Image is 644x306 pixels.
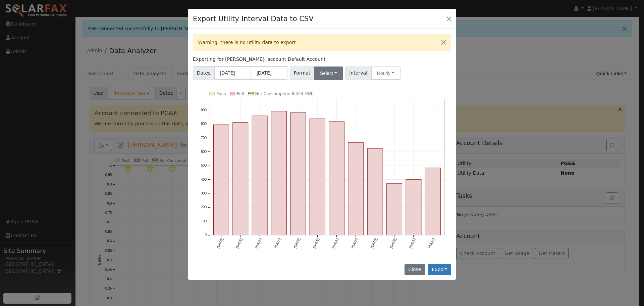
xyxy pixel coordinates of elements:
[201,178,207,181] text: 400
[428,264,451,275] button: Export
[205,233,207,237] text: 0
[290,67,314,80] span: Format
[255,91,314,96] text: Net Consumption 8,424 kWh
[201,150,207,154] text: 600
[193,56,325,63] label: Exporting for [PERSON_NAME], account Default Account
[406,179,421,235] rect: onclick=""
[214,125,229,235] rect: onclick=""
[387,183,402,235] rect: onclick=""
[255,237,262,249] text: [DATE]
[201,206,207,209] text: 200
[201,164,207,167] text: 500
[252,116,267,235] rect: onclick=""
[314,67,343,80] button: Select
[233,123,248,235] rect: onclick=""
[193,66,214,80] span: Dates
[405,264,425,275] button: Close
[216,91,226,96] text: Push
[428,237,435,249] text: [DATE]
[312,237,320,249] text: [DATE]
[293,237,301,249] text: [DATE]
[193,13,314,24] h4: Export Utility Interval Data to CSV
[437,34,451,51] button: Close
[370,237,378,249] text: [DATE]
[345,67,371,80] span: Interval
[425,168,441,235] rect: onclick=""
[201,136,207,140] text: 700
[329,122,344,235] rect: onclick=""
[235,237,243,249] text: [DATE]
[201,108,207,112] text: 900
[237,91,244,96] text: Pull
[367,148,383,235] rect: onclick=""
[389,237,397,249] text: [DATE]
[201,122,207,126] text: 800
[290,113,306,235] rect: onclick=""
[193,34,451,51] div: Warning: there is no utility data to export
[201,219,207,223] text: 100
[216,237,224,249] text: [DATE]
[271,111,287,235] rect: onclick=""
[331,237,339,249] text: [DATE]
[201,191,207,195] text: 300
[310,119,325,235] rect: onclick=""
[274,237,281,249] text: [DATE]
[348,143,364,235] rect: onclick=""
[351,237,359,249] text: [DATE]
[409,237,416,249] text: [DATE]
[371,67,400,80] button: Hourly
[444,14,453,23] button: Close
